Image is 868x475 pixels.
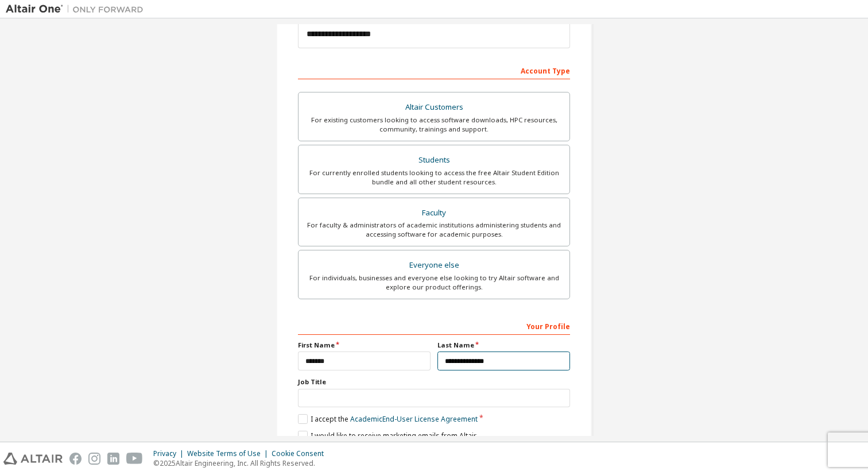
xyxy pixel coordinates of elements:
div: For individuals, businesses and everyone else looking to try Altair software and explore our prod... [305,273,563,292]
div: Students [305,152,563,168]
img: instagram.svg [88,453,100,465]
p: © 2025 Altair Engineering, Inc. All Rights Reserved. [153,458,331,468]
div: Faculty [305,205,563,221]
label: Job Title [298,377,570,387]
label: I would like to receive marketing emails from Altair [298,431,476,441]
label: First Name [298,341,431,350]
div: For faculty & administrators of academic institutions administering students and accessing softwa... [305,221,563,239]
label: Last Name [437,341,570,350]
div: For existing customers looking to access software downloads, HPC resources, community, trainings ... [305,115,563,134]
div: Account Type [298,61,570,79]
img: Altair One [6,3,149,15]
label: I accept the [298,414,478,424]
img: altair_logo.svg [3,453,63,465]
div: Cookie Consent [272,449,331,458]
div: Website Terms of Use [187,449,272,458]
div: Everyone else [305,257,563,273]
div: Your Profile [298,316,570,335]
div: Privacy [153,449,187,458]
div: For currently enrolled students looking to access the free Altair Student Edition bundle and all ... [305,168,563,187]
img: facebook.svg [69,453,82,465]
img: linkedin.svg [107,453,119,465]
img: youtube.svg [126,453,143,465]
div: Altair Customers [305,99,563,115]
a: Academic End-User License Agreement [350,414,478,424]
